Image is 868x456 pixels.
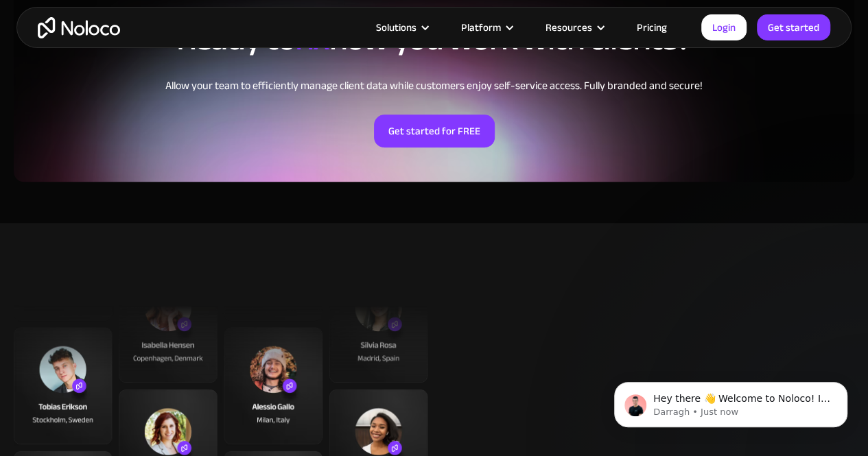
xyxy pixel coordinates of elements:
[594,353,868,449] iframe: Intercom notifications message
[546,19,592,36] div: Resources
[359,19,444,36] div: Solutions
[620,19,684,36] a: Pricing
[14,20,854,57] h2: Ready to how you work with clients?
[38,17,120,38] a: home
[376,19,417,36] div: Solutions
[444,19,528,36] div: Platform
[701,14,747,40] a: Login
[461,19,501,36] div: Platform
[374,115,495,147] a: Get started for FREE
[14,77,854,94] div: Allow your team to efficiently manage client data while customers enjoy self-service access. Full...
[757,14,830,40] a: Get started
[528,19,620,36] div: Resources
